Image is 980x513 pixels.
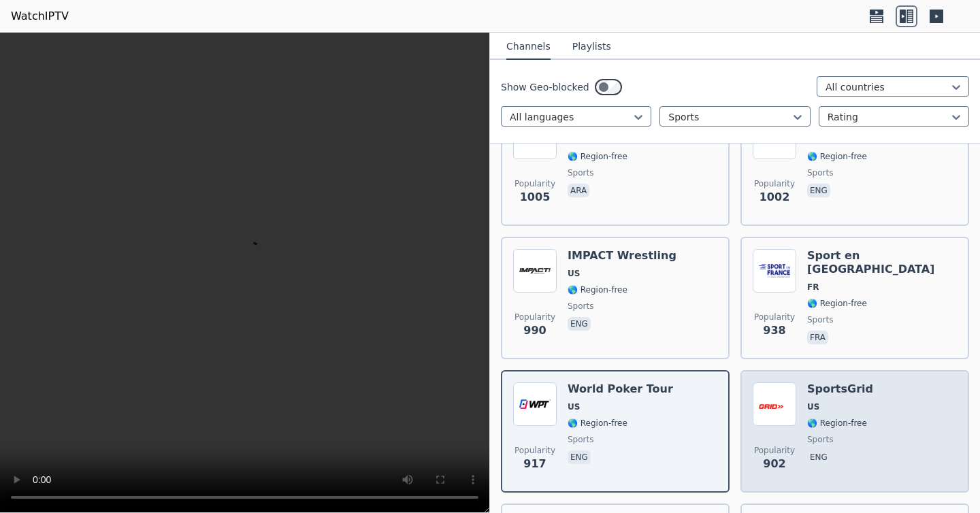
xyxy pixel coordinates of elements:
[568,268,580,279] span: US
[807,249,957,276] h6: Sport en [GEOGRAPHIC_DATA]
[807,434,833,445] span: sports
[523,456,546,472] span: 917
[754,312,795,322] span: Popularity
[568,418,627,429] span: 🌎 Region-free
[572,34,611,60] button: Playlists
[763,322,785,339] span: 938
[568,401,580,412] span: US
[568,450,591,464] p: eng
[520,189,551,205] span: 1005
[807,282,819,293] span: FR
[807,382,873,396] h6: SportsGrid
[807,167,833,178] span: sports
[514,178,555,189] span: Popularity
[11,8,69,24] a: WatchIPTV
[568,301,593,312] span: sports
[807,450,830,464] p: eng
[568,249,676,263] h6: IMPACT Wrestling
[807,401,819,412] span: US
[568,317,591,331] p: eng
[501,80,589,94] label: Show Geo-blocked
[568,184,589,197] p: ara
[754,178,795,189] span: Popularity
[753,382,796,426] img: SportsGrid
[807,184,830,197] p: eng
[568,382,673,396] h6: World Poker Tour
[807,331,828,344] p: fra
[763,456,785,472] span: 902
[506,34,551,60] button: Channels
[753,249,796,293] img: Sport en France
[807,314,833,325] span: sports
[568,434,593,445] span: sports
[807,151,867,162] span: 🌎 Region-free
[568,284,627,295] span: 🌎 Region-free
[523,322,546,339] span: 990
[513,249,557,293] img: IMPACT Wrestling
[754,445,795,456] span: Popularity
[514,312,555,322] span: Popularity
[568,151,627,162] span: 🌎 Region-free
[807,418,867,429] span: 🌎 Region-free
[568,167,593,178] span: sports
[759,189,790,205] span: 1002
[514,445,555,456] span: Popularity
[807,298,867,309] span: 🌎 Region-free
[513,382,557,426] img: World Poker Tour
